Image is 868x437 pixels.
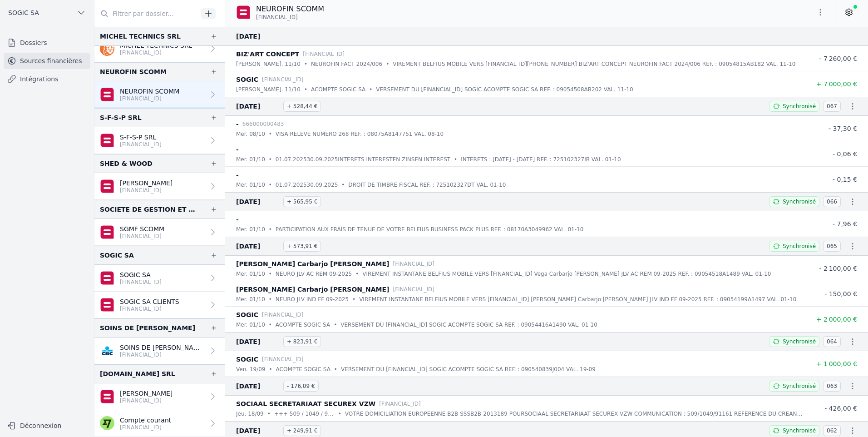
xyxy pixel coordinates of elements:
[94,81,225,108] a: NEUROFIN SCOMM [FINANCIAL_ID]
[833,220,857,228] span: - 7,96 €
[833,150,857,158] span: - 0,06 €
[359,295,796,304] p: VIREMENT INSTANTANE BELFIUS MOBILE VERS [FINANCIAL_ID] [PERSON_NAME] Carbarjo [PERSON_NAME] JLV I...
[267,409,271,418] div: •
[283,196,321,207] span: + 565,95 €
[362,269,771,278] p: VIREMENT INSTANTANE BELFIUS MOBILE VERS [FINANCIAL_ID] Vega Carbarjo [PERSON_NAME] JLV AC REM 09-...
[100,87,114,102] img: belfius-1.png
[236,129,265,139] p: mer. 08/10
[120,343,205,352] p: SOINS DE [PERSON_NAME] SRL
[94,219,225,246] a: SGMF SCOMM [FINANCIAL_ID]
[236,365,265,374] p: ven. 19/09
[823,336,841,347] span: 064
[236,241,280,252] span: [DATE]
[120,179,173,188] p: [PERSON_NAME]
[120,305,179,313] p: [FINANCIAL_ID]
[303,50,345,59] p: [FINANCIAL_ID]
[269,225,272,234] div: •
[236,258,389,269] p: [PERSON_NAME] Carbarjo [PERSON_NAME]
[283,336,321,347] span: + 823,91 €
[276,180,338,189] p: 01.07.202530.09.2025
[236,196,280,207] span: [DATE]
[120,397,173,404] p: [FINANCIAL_ID]
[783,243,816,250] span: Synchronisé
[236,74,258,85] p: SOGIC
[816,80,857,88] span: + 7 000,00 €
[4,418,90,433] button: Déconnexion
[348,180,506,189] p: DROIT DE TIMBRE FISCAL REF. : 725102327DT VAL. 01-10
[100,250,134,261] div: SOGIC SA
[276,269,352,278] p: NEURO JLV AC REM 09-2025
[236,144,239,155] p: -
[120,141,162,148] p: [FINANCIAL_ID]
[100,271,114,285] img: belfius-1.png
[94,5,198,22] input: Filtrer par dossier...
[4,35,90,51] a: Dossiers
[262,310,304,319] p: [FINANCIAL_ID]
[304,60,307,69] div: •
[4,71,90,87] a: Intégrations
[304,85,307,94] div: •
[236,31,280,42] span: [DATE]
[94,265,225,292] a: SOGIC SA [FINANCIAL_ID]
[386,60,389,69] div: •
[283,241,321,252] span: + 573,91 €
[269,180,272,189] div: •
[120,87,179,96] p: NEUROFIN SCOMM
[269,129,272,139] div: •
[341,365,596,374] p: VERSEMENT DU [FINANCIAL_ID] SOGIC ACOMPTE SOGIC SA REF. : 090540839J004 VAL. 19-09
[236,119,239,129] p: -
[236,409,264,418] p: jeu. 18/09
[256,14,298,21] span: [FINANCIAL_ID]
[100,225,114,239] img: belfius-1.png
[100,343,114,358] img: CBC_CREGBEBB.png
[94,410,225,437] a: Compte courant [FINANCIAL_ID]
[829,125,857,132] span: - 37,30 €
[94,127,225,154] a: S-F-S-P SRL [FINANCIAL_ID]
[783,338,816,345] span: Synchronisé
[823,241,841,252] span: 065
[369,85,372,94] div: •
[120,133,162,142] p: S-F-S-P SRL
[120,389,173,398] p: [PERSON_NAME]
[334,320,337,329] div: •
[276,225,583,234] p: PARTICIPATION AUX FRAIS DE TENUE DE VOTRE BELFIUS BUSINESS PACK PLUS REF. : 08170A3049962 VAL. 01-10
[276,129,444,139] p: VISA RELEVE NUMERO 268 REF. : 08075A8147751 VAL. 08-10
[236,5,251,20] img: belfius-1.png
[311,85,365,94] p: ACOMPTE SOGIC SA
[276,365,330,374] p: ACOMPTE SOGIC SA
[120,95,179,102] p: [FINANCIAL_ID]
[236,425,280,436] span: [DATE]
[100,66,167,77] div: NEUROFIN SCOMM
[819,55,857,62] span: - 7 260,00 €
[816,360,857,367] span: + 1 000,00 €
[283,381,319,392] span: - 176,09 €
[94,383,225,410] a: [PERSON_NAME] [FINANCIAL_ID]
[461,155,621,164] p: INTERETS : [DATE] - [DATE] REF. : 725102327IB VAL. 01-10
[120,270,162,279] p: SOGIC SA
[236,269,265,278] p: mer. 01/10
[783,382,816,390] span: Synchronisé
[236,85,301,94] p: [PERSON_NAME]. 11/10
[100,179,114,194] img: belfius-1.png
[274,409,335,418] p: +++ 509 / 1049 / 91161 +++
[236,101,280,112] span: [DATE]
[376,85,633,94] p: VERSEMENT DU [FINANCIAL_ID] SOGIC ACOMPTE SOGIC SA REF. : 09054508AB202 VAL. 11-10
[269,155,272,164] div: •
[783,198,816,205] span: Synchronisé
[334,365,337,374] div: •
[94,338,225,364] a: SOINS DE [PERSON_NAME] SRL [FINANCIAL_ID]
[816,316,857,323] span: + 2 000,00 €
[340,320,597,329] p: VERSEMENT DU [FINANCIAL_ID] SOGIC ACOMPTE SOGIC SA REF. : 09054416A1490 VAL. 01-10
[823,101,841,112] span: 067
[352,295,355,304] div: •
[236,155,265,164] p: mer. 01/10
[393,285,434,294] p: [FINANCIAL_ID]
[100,112,142,123] div: S-F-S-P SRL
[120,297,179,306] p: SOGIC SA CLIENTS
[783,427,816,434] span: Synchronisé
[824,290,857,298] span: - 150,00 €
[236,336,280,347] span: [DATE]
[823,425,841,436] span: 062
[269,320,272,329] div: •
[824,405,857,412] span: - 426,00 €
